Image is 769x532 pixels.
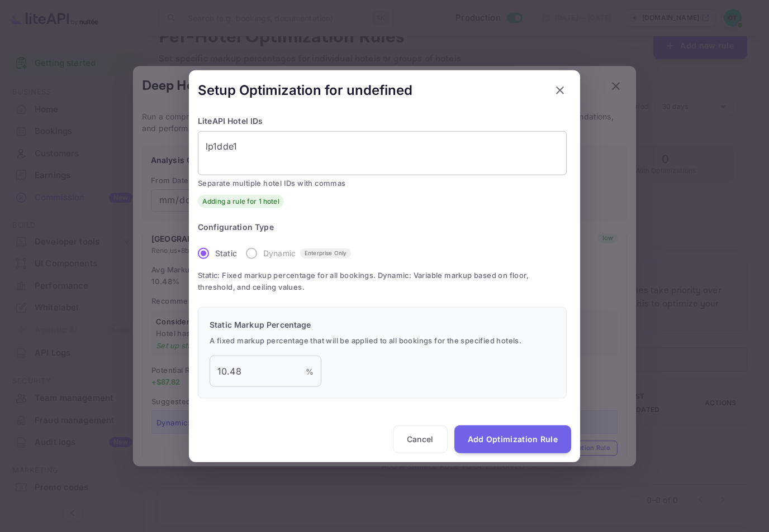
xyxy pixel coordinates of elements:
[198,221,274,232] legend: Configuration Type
[210,356,306,387] input: 0
[454,425,571,453] button: Add Optimization Rule
[198,196,284,206] span: Adding a rule for 1 hotel
[210,334,555,347] span: A fixed markup percentage that will be applied to all bookings for the specified hotels.
[393,425,448,453] button: Cancel
[198,269,567,293] span: Static: Fixed markup percentage for all bookings. Dynamic: Variable markup based on floor, thresh...
[198,114,567,126] p: LiteAPI Hotel IDs
[206,140,559,166] textarea: lp1dde1
[263,247,296,259] p: Dynamic
[198,177,567,189] span: Separate multiple hotel IDs with commas
[300,249,351,257] span: Enterprise Only
[306,365,314,377] p: %
[215,247,237,259] span: Static
[198,81,412,99] h5: Setup Optimization for undefined
[210,318,555,330] p: Static Markup Percentage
